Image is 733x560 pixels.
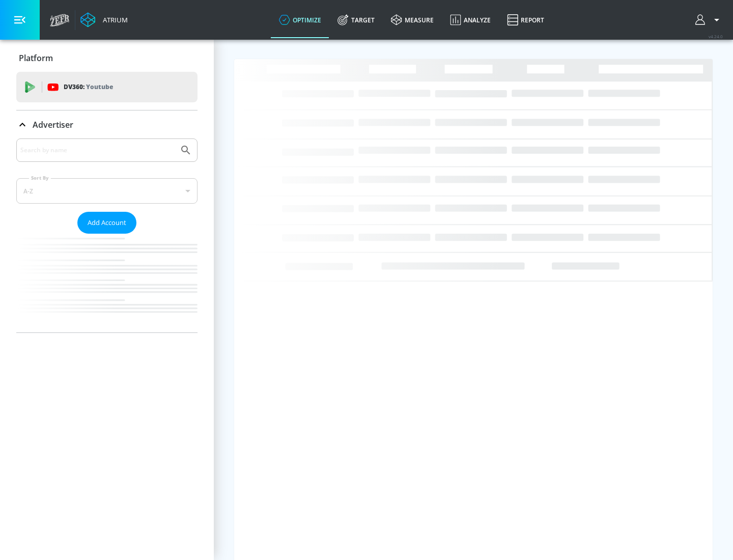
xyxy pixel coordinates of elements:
[99,15,128,24] div: Atrium
[80,12,128,27] a: Atrium
[33,119,73,130] p: Advertiser
[64,81,113,93] p: DV360:
[77,212,136,234] button: Add Account
[16,138,198,332] div: Advertiser
[271,2,329,38] a: optimize
[442,2,499,38] a: Analyze
[709,34,723,39] span: v 4.24.0
[88,217,126,229] span: Add Account
[16,234,198,332] nav: list of Advertiser
[19,52,53,64] p: Platform
[16,178,198,204] div: A-Z
[16,44,198,72] div: Platform
[499,2,552,38] a: Report
[20,144,175,157] input: Search by name
[329,2,383,38] a: Target
[16,110,198,139] div: Advertiser
[86,81,113,92] p: Youtube
[29,175,51,181] label: Sort By
[16,72,198,102] div: DV360: Youtube
[383,2,442,38] a: measure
